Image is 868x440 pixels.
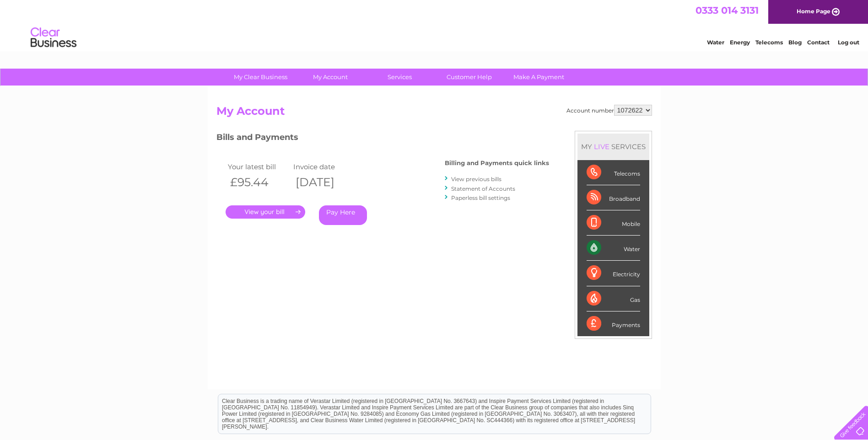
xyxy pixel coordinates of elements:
[587,210,640,236] div: Mobile
[730,39,750,46] a: Energy
[707,39,724,46] a: Water
[501,69,577,86] a: Make A Payment
[587,185,640,210] div: Broadband
[587,311,640,336] div: Payments
[218,5,651,44] div: Clear Business is a trading name of Verastar Limited (registered in [GEOGRAPHIC_DATA] No. 3667643...
[807,39,830,46] a: Contact
[431,69,507,86] a: Customer Help
[30,24,77,52] img: logo.png
[587,286,640,311] div: Gas
[216,131,549,147] h3: Bills and Payments
[291,161,357,173] td: Invoice date
[695,5,759,16] a: 0333 014 3131
[451,176,501,182] a: View previous bills
[216,105,652,122] h2: My Account
[587,236,640,261] div: Water
[226,161,291,173] td: Your latest bill
[291,173,357,192] th: [DATE]
[592,142,611,151] div: LIVE
[838,39,859,46] a: Log out
[451,185,515,192] a: Statement of Accounts
[788,39,802,46] a: Blog
[445,160,549,166] h4: Billing and Payments quick links
[362,69,437,86] a: Services
[451,194,510,201] a: Paperless bill settings
[566,105,652,116] div: Account number
[226,205,305,219] a: .
[755,39,783,46] a: Telecoms
[226,173,291,192] th: £95.44
[587,261,640,286] div: Electricity
[587,160,640,185] div: Telecoms
[319,205,367,225] a: Pay Here
[223,69,298,86] a: My Clear Business
[577,134,649,160] div: MY SERVICES
[292,69,368,86] a: My Account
